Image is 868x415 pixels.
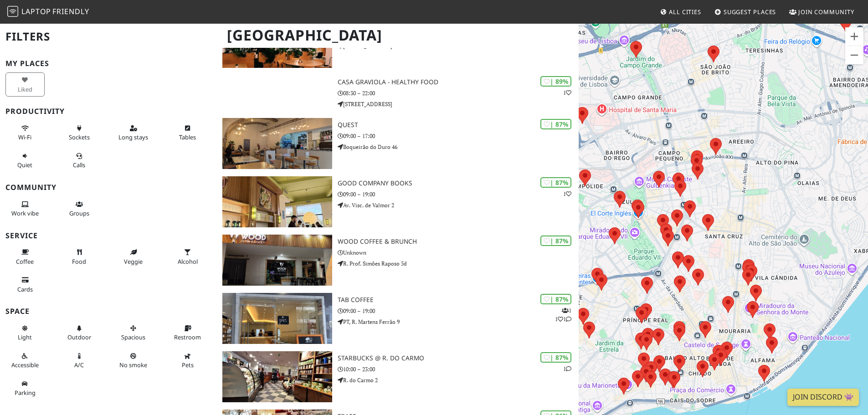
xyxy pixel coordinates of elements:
a: | 89% 1 Casa Graviola - Healthy Food 08:30 – 22:00 [STREET_ADDRESS] [217,75,579,111]
span: Group tables [69,209,89,217]
h2: Filters [5,23,211,51]
button: Food [60,245,99,269]
a: LaptopFriendly LaptopFriendly [7,4,89,20]
p: 08:30 – 22:00 [338,89,579,97]
span: Join Community [798,8,854,16]
button: Accessible [5,348,45,373]
span: Video/audio calls [73,161,85,169]
a: Good Company Books | 87% 1 Good Company Books 09:00 – 19:00 Av. Visc. de Valmor 2 [217,176,579,227]
h3: Service [5,231,211,240]
img: Wood Coffee & Brunch [222,235,332,286]
a: Join Discord 👾 [787,389,859,406]
a: Join Community [786,4,858,20]
span: Natural light [18,333,32,341]
p: Boqueirão do Duro 46 [338,143,579,151]
button: Work vibe [5,197,45,221]
span: Long stays [118,133,148,141]
div: | 89% [540,76,571,87]
span: Stable Wi-Fi [18,133,31,141]
p: 09:00 – 19:00 [338,190,579,199]
button: Spacious [114,321,153,345]
div: | 87% [540,119,571,129]
p: 10:00 – 23:00 [338,365,579,374]
button: No smoke [114,348,153,373]
p: 09:00 – 19:00 [338,307,579,315]
button: Veggie [114,245,153,269]
span: Accessible [11,361,39,369]
p: 1 1 1 [555,306,571,323]
p: 1 [563,364,571,373]
span: Laptop [21,6,51,16]
button: Alcohol [168,245,207,269]
p: PT, R. Martens Ferrão 9 [338,318,579,326]
img: Good Company Books [222,176,332,227]
p: R. Prof. Simões Raposo 5d [338,259,579,268]
button: Coffee [5,245,45,269]
span: Air conditioned [74,361,84,369]
h3: QUEST [338,121,579,129]
span: Spacious [121,333,145,341]
span: Parking [15,389,36,397]
button: Ampliar [845,27,863,46]
button: Quiet [5,149,45,173]
span: Alcohol [178,257,198,266]
span: Coffee [16,257,34,266]
button: Parking [5,376,45,400]
a: TAB coffee | 87% 111 TAB coffee 09:00 – 19:00 PT, R. Martens Ferrão 9 [217,293,579,344]
span: Veggie [124,257,143,266]
span: Friendly [52,6,89,16]
a: Starbucks @ R. do Carmo | 87% 1 Starbucks @ R. do Carmo 10:00 – 23:00 R. do Carmo 2 [217,351,579,402]
h3: My Places [5,59,211,68]
span: Suggest Places [724,8,776,16]
button: Pets [168,348,207,373]
button: Long stays [114,121,153,145]
button: Sockets [60,121,99,145]
span: Food [72,257,86,266]
img: LaptopFriendly [7,6,18,17]
a: QUEST | 87% QUEST 09:00 – 17:00 Boqueirão do Duro 46 [217,118,579,169]
button: Light [5,321,45,345]
h3: Good Company Books [338,179,579,187]
div: | 87% [540,236,571,246]
span: Pet friendly [182,361,194,369]
p: [STREET_ADDRESS] [338,100,579,108]
button: Outdoor [60,321,99,345]
span: Quiet [17,161,32,169]
button: Cards [5,272,45,297]
span: Smoke free [119,361,147,369]
h1: [GEOGRAPHIC_DATA] [220,23,577,48]
button: Wi-Fi [5,121,45,145]
p: 1 [563,190,571,198]
h3: Wood Coffee & Brunch [338,238,579,246]
div: | 87% [540,352,571,363]
span: Power sockets [69,133,90,141]
span: Restroom [174,333,201,341]
div: | 87% [540,294,571,304]
button: Reduzir [845,46,863,64]
span: All Cities [669,8,701,16]
button: Calls [60,149,99,173]
p: 09:00 – 17:00 [338,132,579,140]
button: Restroom [168,321,207,345]
span: Work-friendly tables [179,133,196,141]
a: Suggest Places [711,4,780,20]
h3: Community [5,183,211,192]
img: QUEST [222,118,332,169]
span: Credit cards [17,285,33,293]
span: People working [11,209,39,217]
p: Unknown [338,248,579,257]
div: | 87% [540,177,571,188]
img: TAB coffee [222,293,332,344]
a: Wood Coffee & Brunch | 87% Wood Coffee & Brunch Unknown R. Prof. Simões Raposo 5d [217,235,579,286]
p: Av. Visc. de Valmor 2 [338,201,579,210]
button: Groups [60,197,99,221]
h3: Starbucks @ R. do Carmo [338,354,579,362]
h3: Space [5,307,211,316]
p: R. do Carmo 2 [338,376,579,384]
h3: Productivity [5,107,211,116]
h3: Casa Graviola - Healthy Food [338,78,579,86]
p: 1 [563,88,571,97]
button: Tables [168,121,207,145]
img: Starbucks @ R. do Carmo [222,351,332,402]
h3: TAB coffee [338,296,579,304]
